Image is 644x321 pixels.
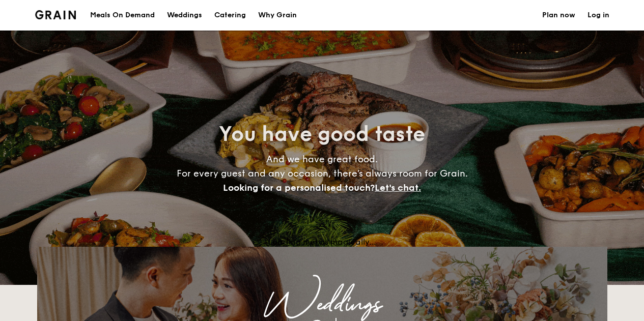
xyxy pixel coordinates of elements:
div: Loading menus magically... [37,237,607,247]
span: And we have great food. For every guest and any occasion, there’s always room for Grain. [177,154,468,193]
span: Looking for a personalised touch? [223,182,375,193]
img: Grain [35,10,76,19]
span: You have good taste [219,122,425,147]
a: Logotype [35,10,76,19]
div: Weddings [127,296,518,314]
span: Let's chat. [375,182,421,193]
